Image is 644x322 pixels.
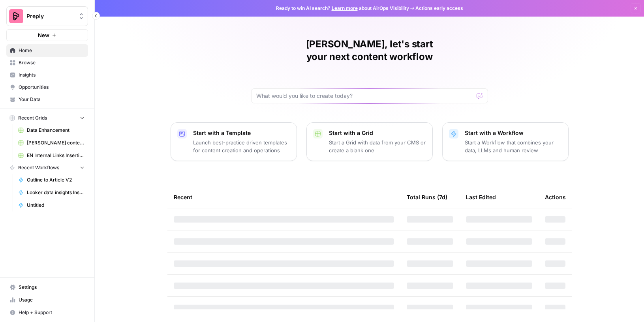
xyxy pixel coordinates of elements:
button: Workspace: Preply [6,6,88,26]
span: Outline to Article V2 [27,176,84,183]
span: EN Internal Links Insertion [27,152,84,159]
span: [PERSON_NAME] content interlinking test - new content [27,139,84,146]
div: Total Runs (7d) [407,186,447,208]
a: Usage [6,294,88,306]
button: Recent Workflows [6,162,88,174]
img: Preply Logo [9,9,23,23]
span: Preply [26,12,74,20]
span: Help + Support [19,309,84,316]
p: Start with a Grid [329,129,426,137]
span: Recent Grids [18,114,47,122]
span: Usage [19,296,84,303]
a: Browse [6,56,88,69]
span: Your Data [19,96,84,103]
p: Launch best-practice driven templates for content creation and operations [193,139,290,154]
a: EN Internal Links Insertion [15,149,88,162]
p: Start a Workflow that combines your data, LLMs and human review [465,139,562,154]
a: Looker data insights Insertion [15,186,88,199]
button: Help + Support [6,306,88,319]
span: Untitled [27,202,84,209]
span: Actions early access [415,5,463,12]
span: Home [19,47,84,54]
button: Start with a GridStart a Grid with data from your CMS or create a blank one [306,122,433,161]
input: What would you like to create today? [256,92,473,100]
button: Start with a TemplateLaunch best-practice driven templates for content creation and operations [171,122,297,161]
a: Settings [6,281,88,294]
p: Start with a Template [193,129,290,137]
span: Opportunities [19,84,84,91]
button: Recent Grids [6,112,88,124]
div: Last Edited [466,186,496,208]
a: Data Enhancement [15,124,88,137]
a: Outline to Article V2 [15,174,88,186]
span: Settings [19,284,84,291]
div: Actions [545,186,566,208]
h1: [PERSON_NAME], let's start your next content workflow [251,38,488,63]
a: Insights [6,69,88,81]
a: Home [6,44,88,57]
a: Untitled [15,199,88,212]
a: [PERSON_NAME] content interlinking test - new content [15,137,88,149]
span: Insights [19,71,84,79]
a: Your Data [6,93,88,106]
span: Browse [19,59,84,66]
a: Learn more [332,5,358,11]
button: New [6,29,88,41]
span: Ready to win AI search? about AirOps Visibility [276,5,409,12]
span: New [38,31,49,39]
p: Start with a Workflow [465,129,562,137]
span: Looker data insights Insertion [27,189,84,196]
span: Recent Workflows [18,164,59,171]
p: Start a Grid with data from your CMS or create a blank one [329,139,426,154]
div: Recent [174,186,394,208]
a: Opportunities [6,81,88,94]
button: Start with a WorkflowStart a Workflow that combines your data, LLMs and human review [442,122,569,161]
span: Data Enhancement [27,127,84,134]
